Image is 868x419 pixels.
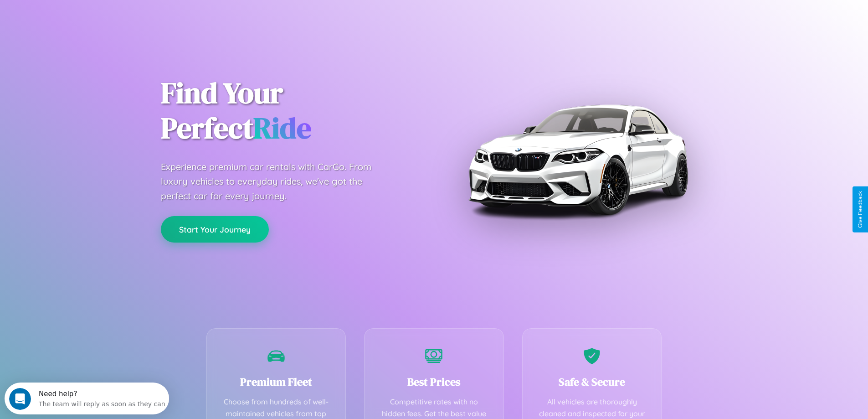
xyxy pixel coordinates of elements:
h3: Premium Fleet [221,374,332,389]
p: Experience premium car rentals with CarGo. From luxury vehicles to everyday rides, we've got the ... [161,160,389,203]
iframe: Intercom live chat [9,388,31,410]
div: Give Feedback [857,191,863,228]
h3: Best Prices [378,374,490,389]
h1: Find Your Perfect [161,76,421,146]
img: Premium BMW car rental vehicle [464,46,692,274]
h3: Safe & Secure [536,374,648,389]
div: Open Intercom Messenger [4,4,169,29]
button: Start Your Journey [161,216,269,243]
iframe: Intercom live chat discovery launcher [5,383,169,414]
div: Need help? [34,8,161,15]
div: The team will reply as soon as they can [34,15,161,25]
span: Ride [253,108,311,148]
